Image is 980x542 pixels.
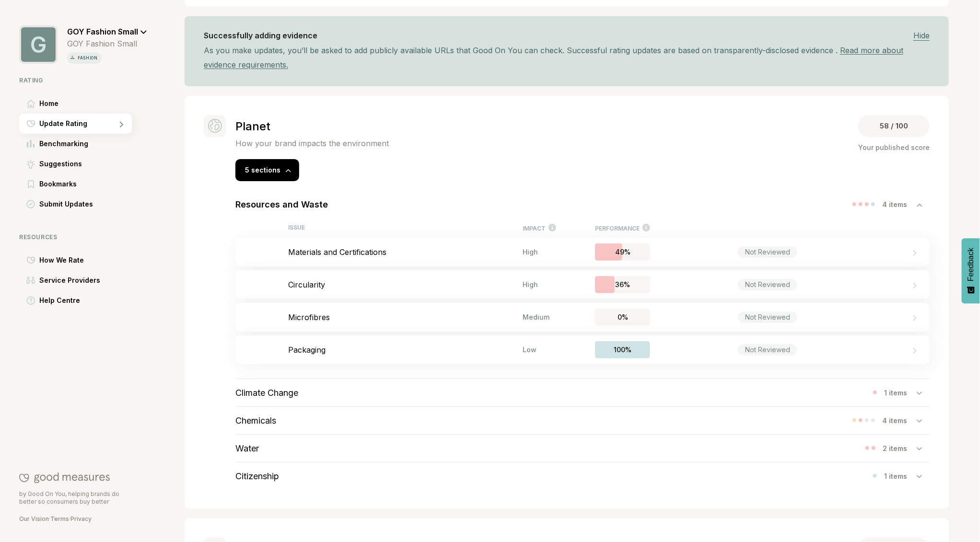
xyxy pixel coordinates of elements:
div: 49% [595,243,650,261]
div: 0% [595,309,650,326]
h2: Planet [235,119,389,133]
span: 5 sections [245,166,280,174]
h3: Water [235,443,259,453]
h3: Resources and Waste [235,199,328,209]
a: Service ProvidersService Providers [19,270,147,290]
div: High [523,280,556,288]
p: Circularity [288,280,523,289]
img: Benchmarking [27,140,35,148]
div: ISSUE [288,224,523,232]
a: Help CentreHelp Centre [19,290,147,311]
span: Update Rating [39,118,87,129]
div: IMPACT [523,224,556,232]
div: 2 items [883,444,917,452]
img: vertical icon [69,54,76,61]
div: As you make updates, you’ll be asked to add publicly available URLs that Good On You can check. S... [204,43,930,72]
span: Hide [913,31,930,41]
h3: Chemicals [235,415,276,426]
div: PERFORMANCE [595,224,650,232]
a: Update RatingUpdate Rating [19,114,147,134]
div: 1 items [884,472,917,480]
div: 4 items [882,200,917,208]
span: Benchmarking [39,138,88,150]
div: 36% [595,276,650,293]
div: GOY Fashion Small [67,39,147,48]
div: Not Reviewed [738,311,797,323]
div: Not Reviewed [738,279,797,290]
div: Medium [523,313,556,321]
div: 4 items [882,416,917,425]
button: Feedback - Show survey [962,238,980,303]
div: Resources [19,233,147,241]
div: 58 / 100 [858,115,930,137]
div: Low [523,346,556,354]
div: 1 items [884,389,917,397]
p: How your brand impacts the environment [235,138,389,148]
img: Help Centre [26,296,35,305]
a: Our Vision [19,515,49,522]
a: How We RateHow We Rate [19,250,147,270]
img: Suggestions [26,160,35,169]
a: SuggestionsSuggestions [19,154,147,174]
a: Read more about evidence requirements. [204,46,903,69]
a: BookmarksBookmarks [19,174,147,194]
img: How We Rate [26,256,35,264]
span: Help Centre [39,295,80,306]
span: How We Rate [39,254,84,266]
span: Suggestions [39,158,82,170]
p: Packaging [288,345,523,355]
span: GOY Fashion Small [67,27,138,36]
img: Planet [208,119,222,133]
span: Feedback [967,248,975,281]
div: Your published score [858,142,930,153]
span: Home [39,98,58,109]
img: Good On You [19,472,110,484]
a: BenchmarkingBenchmarking [19,134,147,154]
span: Bookmarks [39,178,77,190]
div: · · [19,515,132,523]
a: Privacy [70,515,92,522]
iframe: Website support platform help button [938,500,970,532]
a: Terms [50,515,69,522]
div: Not Reviewed [738,246,797,258]
span: Service Providers [39,275,100,286]
div: High [523,248,556,256]
div: Not Reviewed [738,344,797,356]
img: Update Rating [26,120,35,127]
p: fashion [76,54,100,62]
img: Home [27,100,35,108]
a: Submit UpdatesSubmit Updates [19,194,147,214]
p: by Good On You, helping brands do better so consumers buy better [19,490,132,506]
img: Service Providers [26,277,35,284]
span: Submit Updates [39,198,93,210]
img: Submit Updates [26,200,35,208]
div: Rating [19,77,147,84]
h3: Citizenship [235,471,279,481]
div: 100% [595,341,650,358]
p: Materials and Certifications [288,247,523,257]
h3: Climate Change [235,388,298,398]
p: Microfibres [288,312,523,322]
img: Bookmarks [28,180,34,188]
h3: Successfully adding evidence [204,31,317,40]
a: HomeHome [19,93,147,114]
